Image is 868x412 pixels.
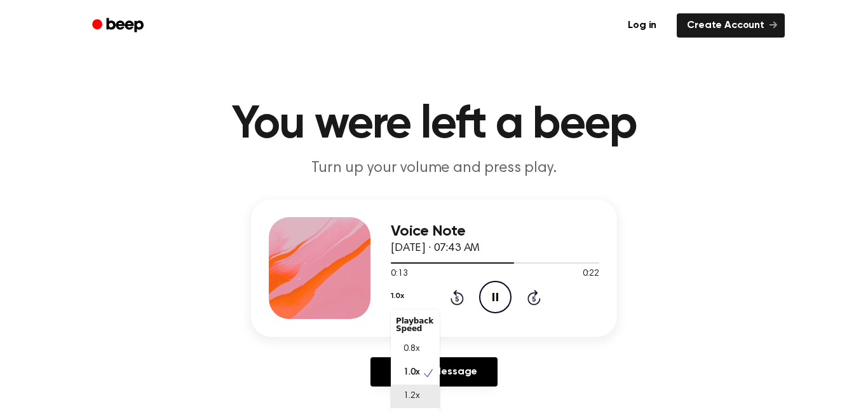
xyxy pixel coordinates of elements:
button: 1.0x [391,285,403,307]
span: 0.8x [403,343,419,356]
div: Playback Speed [391,312,440,337]
span: 1.0x [403,366,419,380]
span: 1.2x [403,390,419,403]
